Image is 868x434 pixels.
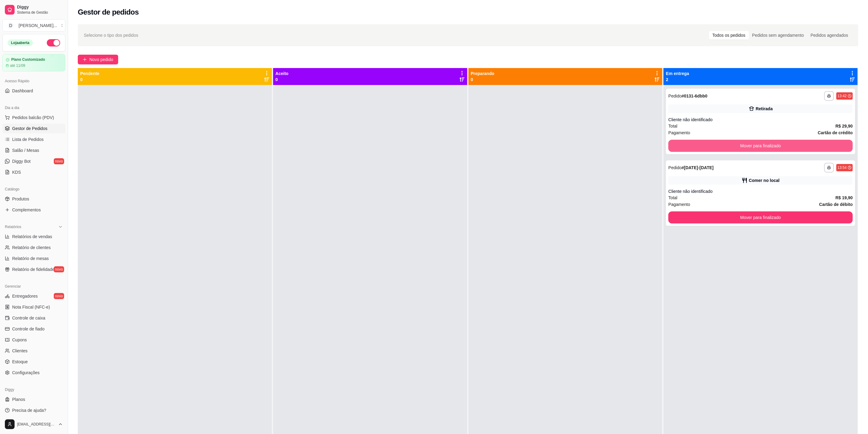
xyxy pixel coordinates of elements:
div: Catálogo [2,184,65,194]
span: [EMAIL_ADDRESS][DOMAIN_NAME] [17,422,56,427]
a: DiggySistema de Gestão [2,2,65,17]
article: até 11/09 [10,63,25,68]
button: Select a team [2,19,65,32]
span: Total [668,123,678,129]
button: Pedidos balcão (PDV) [2,113,65,122]
span: Novo pedido [89,56,113,63]
span: Sistema de Gestão [17,10,63,15]
a: Nota Fiscal (NFC-e) [2,302,65,312]
button: Mover para finalizado [668,140,853,152]
strong: R$ 29,90 [835,124,853,128]
div: Cliente não identificado [668,188,853,194]
a: Estoque [2,357,65,367]
span: Dashboard [12,88,33,94]
strong: Cartão de débito [819,202,853,207]
button: Alterar Status [47,39,60,46]
span: Lista de Pedidos [12,136,44,142]
a: Gestor de Pedidos [2,124,65,133]
a: Precisa de ajuda? [2,405,65,415]
h2: Gestor de pedidos [78,7,139,17]
div: Gerenciar [2,282,65,291]
span: Precisa de ajuda? [12,407,46,413]
span: Clientes [12,348,28,354]
a: Relatório de mesas [2,254,65,263]
span: Diggy Bot [12,158,31,164]
span: Relatório de clientes [12,244,51,251]
span: Pedido [668,165,682,170]
div: Pedidos sem agendamento [749,31,807,39]
a: KDS [2,167,65,177]
a: Controle de caixa [2,313,65,323]
p: Pendente [80,70,99,77]
span: Gestor de Pedidos [12,125,47,132]
a: Entregadoresnovo [2,291,65,301]
a: Produtos [2,194,65,204]
a: Plano Customizadoaté 11/09 [2,54,65,71]
span: Planos [12,396,25,402]
span: Selecione o tipo dos pedidos [84,32,138,39]
span: Diggy [17,5,63,10]
span: Estoque [12,359,28,365]
strong: # 0131-6dbb0 [682,94,708,98]
span: Pedido [668,94,682,98]
a: Relatórios de vendas [2,232,65,241]
span: Salão / Mesas [12,147,39,153]
a: Relatório de clientes [2,243,65,252]
p: Aceito [276,70,289,77]
span: Relatórios [5,224,21,229]
span: Configurações [12,370,39,376]
a: Diggy Botnovo [2,156,65,166]
a: Clientes [2,346,65,356]
p: 0 [471,77,495,83]
a: Controle de fiado [2,324,65,334]
span: Controle de fiado [12,326,45,332]
p: Em entrega [666,70,689,77]
div: Loja aberta [8,39,33,46]
button: Novo pedido [78,55,118,64]
div: Dia a dia [2,103,65,113]
a: Planos [2,395,65,404]
a: Salão / Mesas [2,145,65,155]
div: Todos os pedidos [709,31,749,39]
span: Controle de caixa [12,315,45,321]
a: Complementos [2,205,65,215]
span: Relatório de fidelidade [12,266,54,272]
span: Relatório de mesas [12,255,49,261]
span: plus [83,57,87,62]
button: [EMAIL_ADDRESS][DOMAIN_NAME] [2,417,65,432]
div: Comer no local [749,177,780,183]
div: Pedidos agendados [807,31,852,39]
p: 0 [276,77,289,83]
a: Cupons [2,335,65,345]
p: 0 [80,77,99,83]
p: 2 [666,77,689,83]
span: Nota Fiscal (NFC-e) [12,304,50,310]
a: Lista de Pedidos [2,135,65,144]
span: Cupons [12,337,27,343]
article: Plano Customizado [11,57,45,62]
div: 13:42 [838,94,847,98]
strong: # [DATE]-[DATE] [682,165,714,170]
span: Produtos [12,196,29,202]
button: Mover para finalizado [668,211,853,224]
div: Retirada [756,106,773,112]
strong: Cartão de crédito [818,130,853,135]
div: Cliente não identificado [668,117,853,123]
span: Total [668,194,678,201]
p: Preparando [471,70,495,77]
a: Configurações [2,368,65,378]
span: Pagamento [668,129,690,136]
span: KDS [12,169,21,175]
span: Complementos [12,207,41,213]
div: Acesso Rápido [2,76,65,86]
span: Entregadores [12,293,38,299]
span: D [8,22,14,29]
div: 13:54 [838,165,847,170]
a: Dashboard [2,86,65,96]
span: Pedidos balcão (PDV) [12,114,54,121]
strong: R$ 19,90 [835,195,853,200]
a: Relatório de fidelidadenovo [2,265,65,274]
div: Diggy [2,385,65,395]
div: [PERSON_NAME] ... [19,22,57,29]
span: Relatórios de vendas [12,234,52,240]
